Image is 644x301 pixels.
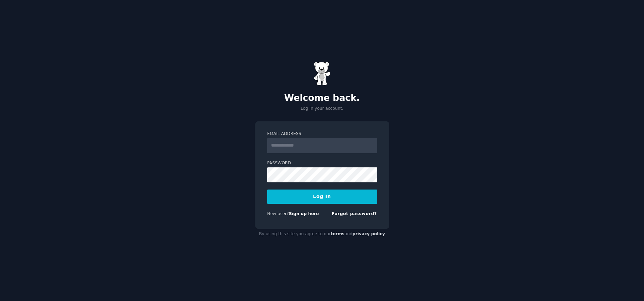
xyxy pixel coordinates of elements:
a: terms [331,231,344,236]
button: Log In [267,190,377,204]
span: New user? [267,211,289,216]
a: Sign up here [289,211,319,216]
div: By using this site you agree to our and [255,229,389,240]
p: Log in your account. [255,106,389,112]
a: Forgot password? [332,211,377,216]
label: Password [267,160,377,166]
a: privacy policy [353,231,385,236]
img: Gummy Bear [314,62,331,86]
label: Email Address [267,131,377,137]
h2: Welcome back. [255,93,389,104]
